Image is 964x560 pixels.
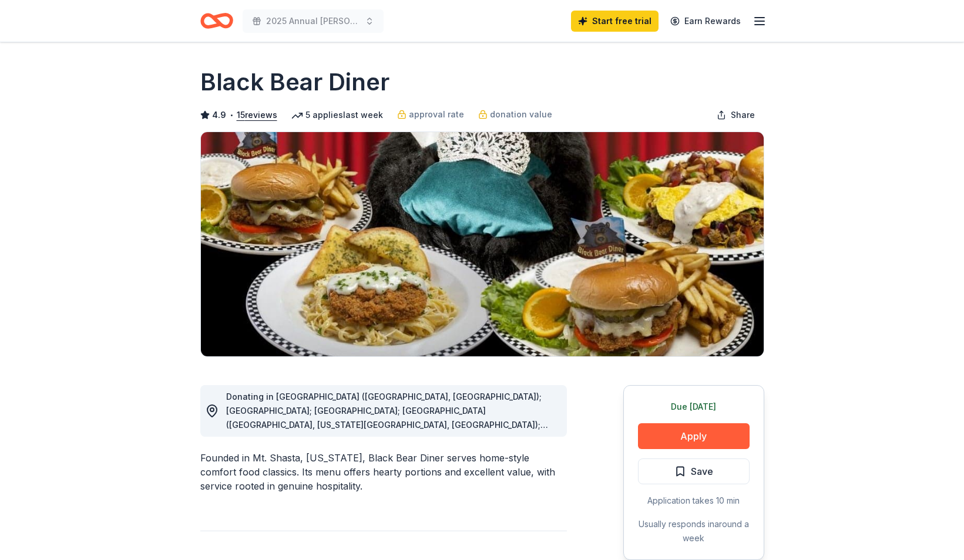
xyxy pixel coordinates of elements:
[638,494,750,508] div: Application takes 10 min
[638,400,750,414] div: Due [DATE]
[200,66,389,99] h1: Black Bear Diner
[397,107,464,122] a: approval rate
[478,107,552,122] a: donation value
[571,11,659,32] a: Start free trial
[200,7,233,35] a: Home
[229,110,233,120] span: •
[266,14,360,28] span: 2025 Annual [PERSON_NAME] Fall Festival
[291,108,383,122] div: 5 applies last week
[638,517,750,545] div: Usually responds in around a week
[243,9,384,33] button: 2025 Annual [PERSON_NAME] Fall Festival
[237,108,277,122] button: 15reviews
[201,132,764,356] img: Image for Black Bear Diner
[200,451,567,493] div: Founded in Mt. Shasta, [US_STATE], Black Bear Diner serves home-style comfort food classics. Its ...
[638,423,750,449] button: Apply
[409,107,464,122] span: approval rate
[490,107,552,122] span: donation value
[663,11,748,32] a: Earn Rewards
[212,108,226,122] span: 4.9
[691,464,713,479] span: Save
[707,103,764,127] button: Share
[731,108,755,122] span: Share
[638,458,750,484] button: Save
